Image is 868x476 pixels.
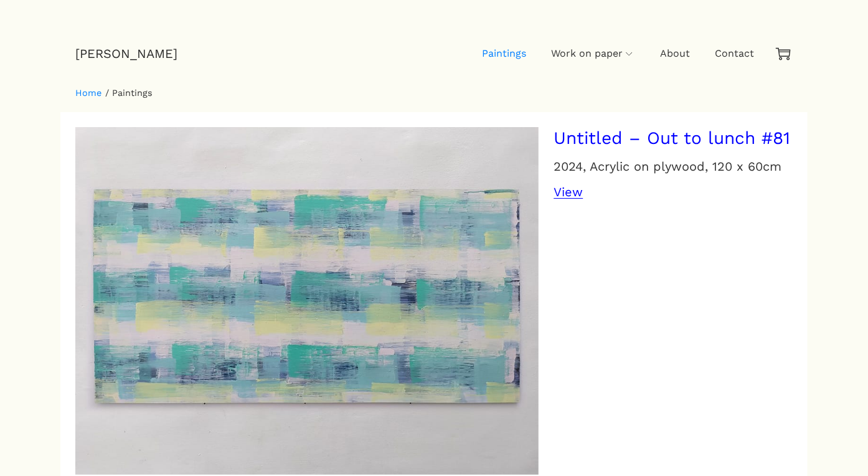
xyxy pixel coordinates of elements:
[660,35,690,72] a: About
[482,35,526,72] a: Paintings
[75,87,101,98] a: Home
[715,35,754,72] a: Contact
[75,87,153,98] nav: Breadcrumbs
[105,88,109,97] span: /
[75,88,101,98] span: Home
[113,87,153,98] span: Paintings
[482,47,526,60] span: Paintings
[660,47,690,60] span: About
[554,174,583,200] a: View
[715,47,754,60] span: Contact
[177,35,767,72] nav: Primary navigation
[551,47,623,60] span: Work on paper
[551,35,635,72] a: Work on paper
[75,46,177,61] a: [PERSON_NAME]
